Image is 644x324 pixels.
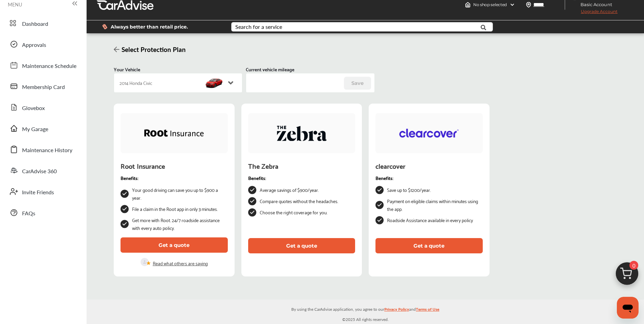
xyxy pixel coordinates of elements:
img: clear_cover.png [399,125,459,141]
a: Invite Friends [6,183,80,200]
p: The Zebra [248,160,355,172]
p: Root Insurance [121,160,228,172]
span: MENU [8,2,22,7]
p: Choose the right coverage for you. [260,208,327,216]
span: 0 [629,261,638,270]
span: Always better than retail price. [111,24,188,29]
p: By using the CarAdvise application, you agree to our and [87,305,644,312]
button: Get a quote [375,238,483,253]
div: © 2025 All rights reserved. [87,300,644,324]
a: Dashboard [6,14,80,32]
a: Glovebox [6,98,80,116]
a: Terms of Use [416,305,439,316]
a: Privacy Policy [384,305,409,316]
span: No shop selected [473,2,507,7]
a: Maintenance Schedule [6,56,80,74]
span: Basic Account [571,1,617,8]
button: Get a quote [248,238,355,253]
iframe: Button to launch messaging window [617,297,639,319]
p: Average savings of $900/year. [260,186,319,194]
span: 2014 Honda Civic [119,80,152,86]
a: Maintenance History [6,141,80,158]
span: Upgrade Account [571,9,618,17]
span: Maintenance Schedule [22,62,76,71]
p: Benefits: [121,174,228,182]
span: Glovebox [22,104,45,113]
p: Save up to $1200/year. [387,186,431,194]
span: My Garage [22,125,48,134]
p: Compare quotes without the headaches. [260,197,338,205]
span: Dashboard [22,20,48,29]
button: Get a quote [121,237,228,253]
img: header-down-arrow.9dd2ce7d.svg [510,2,515,7]
h3: Select Protection Plan [119,45,186,54]
p: Your Vehicle [114,65,242,73]
p: Current vehicle mileage [246,65,374,73]
p: File a claim in the Root app in only 3 minutes. [132,205,218,213]
img: dollor_label_vector.a70140d1.svg [102,24,107,30]
span: Maintenance History [22,146,72,155]
span: FAQs [22,209,35,218]
p: Read what others are saying [153,259,208,267]
img: location_vector.a44bc228.svg [526,2,531,7]
span: CarAdvise 360 [22,167,57,176]
p: Get more with Root. 24/7 roadside assistance with every auto policy. [132,216,228,232]
p: clearcover [375,160,483,172]
div: Search for a service [235,24,282,30]
p: Your good driving can save you up to $900 a year. [132,186,228,201]
p: Benefits: [375,174,483,182]
span: Invite Friends [22,188,54,197]
a: CarAdvise 360 [6,162,80,179]
a: Approvals [6,35,80,53]
a: My Garage [6,120,80,137]
a: FAQs [6,204,80,221]
p: Payment on eligible claims within minutes using the app. [387,197,483,213]
img: cart_icon.3d0951e8.svg [611,259,643,292]
span: Approvals [22,41,46,50]
img: header-home-logo.8d720a4f.svg [465,2,471,7]
img: mobile_9498_st0640_046.jpg [205,76,223,90]
a: Membership Card [6,77,80,95]
p: Roadside Assistance available in every policy [387,216,473,224]
img: zebra.png [272,125,331,141]
img: root.png [144,125,204,141]
p: Benefits: [248,174,355,182]
span: Membership Card [22,83,65,92]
